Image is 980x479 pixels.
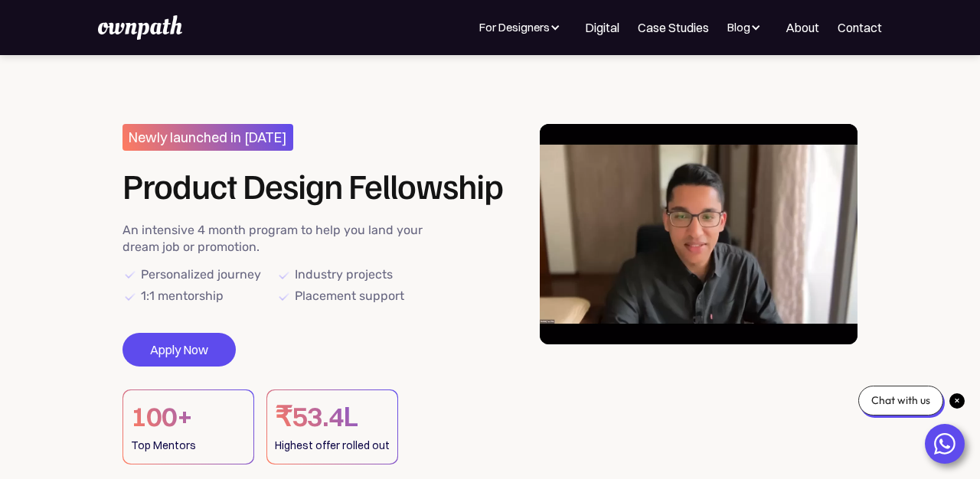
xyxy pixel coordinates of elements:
[275,435,390,456] div: Highest offer rolled out
[479,18,550,37] div: For Designers
[727,18,750,37] div: Blog
[638,18,709,37] a: Case Studies
[122,166,503,205] h1: Product Design Fellowship
[585,18,619,37] a: Digital
[295,285,404,307] div: Placement support
[122,124,293,151] h3: Newly launched in [DATE]
[131,435,246,456] div: Top Mentors
[479,18,567,37] div: For Designers
[295,264,393,285] div: Industry projects
[858,386,943,415] div: Chat with us
[838,18,882,37] a: Contact
[786,18,819,37] a: About
[141,264,261,285] div: Personalized journey
[122,222,440,256] div: An intensive 4 month program to help you land your dream job or promotion.
[727,18,767,37] div: Blog
[275,398,390,435] h1: ₹53.4L
[122,333,236,367] a: Apply Now
[141,285,224,307] div: 1:1 mentorship
[131,398,246,435] h1: 100+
